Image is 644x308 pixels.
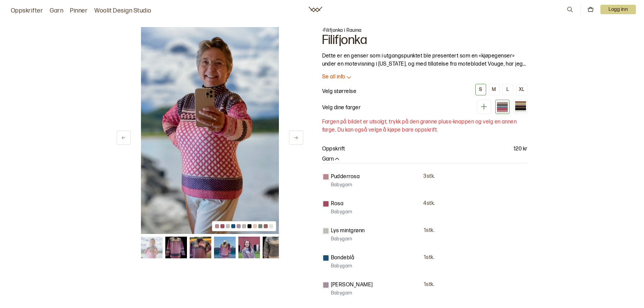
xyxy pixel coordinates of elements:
[331,263,352,269] p: Babygarn
[492,87,496,93] div: M
[331,209,352,215] p: Babygarn
[600,5,636,14] button: User dropdown
[424,281,434,288] p: 1 stk.
[331,290,352,297] p: Babygarn
[506,87,509,93] div: L
[331,254,355,262] p: Bondeblå
[331,236,352,242] p: Babygarn
[331,182,352,188] p: Babygarn
[331,281,373,289] p: [PERSON_NAME]
[514,145,528,153] p: 120 kr
[50,6,63,16] a: Garn
[322,27,528,34] p: - Filifjonka i Rauma
[495,100,509,114] div: Glad pastell (utsolgt)
[600,5,636,14] p: Logg inn
[309,7,322,12] a: Woolit
[502,84,513,95] button: L
[322,118,528,134] p: Fargen på bildet er utsolgt, trykk på den grønne pluss-knappen og velg en annen farge. Du kan ogs...
[322,156,340,163] button: Garn
[331,227,365,235] p: Lys mintgrønn
[322,88,357,96] p: Velg størrelse
[479,87,482,93] div: S
[475,84,486,95] button: S
[331,173,360,181] p: Pudderrosa
[94,6,151,16] a: Woolit Design Studio
[322,145,345,153] p: Oppskrift
[519,87,525,93] div: XL
[322,52,528,68] p: Dette er en genser som i utgangspunktet ble presentert som en «kjøpegenser» under en motevisning ...
[489,84,500,95] button: M
[516,84,528,95] button: XL
[423,173,435,180] p: 3 stk.
[322,104,361,112] p: Velg dine farger
[424,227,434,234] p: 1 stk.
[141,27,279,234] img: Bilde av oppskrift
[70,6,88,16] a: Pinner
[11,6,43,16] a: Oppskrifter
[423,200,435,207] p: 4 stk.
[331,200,344,208] p: Rosa
[322,74,345,81] p: Se all info
[322,34,528,47] h1: Filifjonka
[424,254,434,261] p: 1 stk.
[322,74,528,81] button: Se all info
[514,100,528,114] div: Brune toner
